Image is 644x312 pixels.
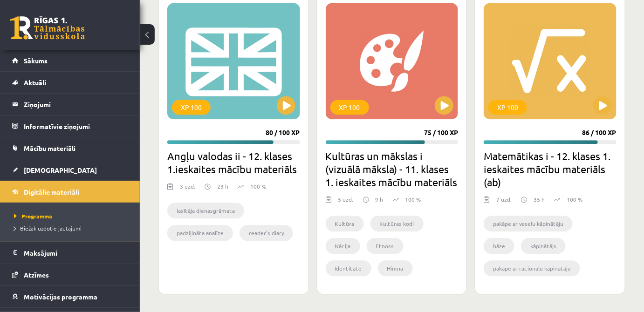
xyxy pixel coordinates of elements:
[24,78,46,87] span: Aktuāli
[24,166,97,174] span: [DEMOGRAPHIC_DATA]
[326,216,364,231] li: Kultūra
[367,238,404,254] li: Etnoss
[12,286,128,307] a: Motivācijas programma
[24,271,49,279] span: Atzīmes
[330,100,369,115] div: XP 100
[378,260,413,276] li: Himna
[24,56,48,65] span: Sākums
[10,16,85,40] a: Rīgas 1. Tālmācības vidusskola
[14,212,130,220] a: Programma
[24,94,128,115] legend: Ziņojumi
[488,100,527,115] div: XP 100
[338,195,354,209] div: 5 uzd.
[521,238,566,254] li: kāpinātājs
[12,264,128,285] a: Atzīmes
[14,212,52,220] span: Programma
[24,115,128,137] legend: Informatīvie ziņojumi
[376,195,384,203] p: 9 h
[180,182,195,196] div: 3 uzd.
[12,159,128,181] a: [DEMOGRAPHIC_DATA]
[12,115,128,137] a: Informatīvie ziņojumi
[12,242,128,264] a: Maksājumi
[167,203,244,218] li: lasītāja dienasgrāmata
[370,216,424,231] li: Kultūras kodi
[217,182,228,190] p: 23 h
[567,195,582,203] p: 100 %
[484,216,573,231] li: pakāpe ar veselu kāpinātāju
[496,195,512,209] div: 7 uzd.
[484,149,617,189] h2: Matemātikas i - 12. klases 1. ieskaites mācību materiāls (ab)
[14,224,82,232] span: Biežāk uzdotie jautājumi
[12,50,128,71] a: Sākums
[24,188,79,196] span: Digitālie materiāli
[12,137,128,159] a: Mācību materiāli
[172,100,211,115] div: XP 100
[326,149,459,189] h2: Kultūras un mākslas i (vizuālā māksla) - 11. klases 1. ieskaites mācību materiāls
[24,242,128,264] legend: Maksājumi
[534,195,545,203] p: 35 h
[250,182,266,190] p: 100 %
[240,225,293,241] li: reader’s diary
[167,149,300,176] h2: Angļu valodas ii - 12. klases 1.ieskaites mācību materiāls
[484,238,514,254] li: bāze
[24,144,75,152] span: Mācību materiāli
[167,225,233,241] li: padziļināta analīze
[405,195,421,203] p: 100 %
[24,292,97,301] span: Motivācijas programma
[14,224,130,232] a: Biežāk uzdotie jautājumi
[326,238,360,254] li: Nācija
[12,181,128,203] a: Digitālie materiāli
[484,260,580,276] li: pakāpe ar racionālu kāpinātāju
[326,260,371,276] li: Identitāte
[12,72,128,93] a: Aktuāli
[12,94,128,115] a: Ziņojumi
